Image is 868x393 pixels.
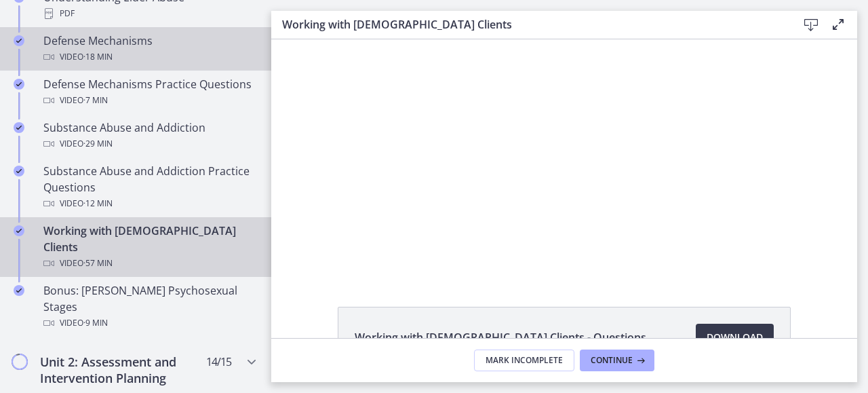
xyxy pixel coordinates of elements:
span: Mark Incomplete [486,355,563,366]
div: Video [43,195,255,212]
button: Continue [580,350,654,371]
span: · 29 min [83,136,113,152]
a: Download [696,324,774,351]
button: Mark Incomplete [474,350,574,371]
h2: Unit 2: Assessment and Intervention Planning [40,354,205,386]
i: Completed [14,285,24,296]
span: · 9 min [83,315,108,331]
div: Substance Abuse and Addiction Practice Questions [43,163,255,212]
span: Continue [591,355,633,366]
span: Download [707,329,763,345]
div: Substance Abuse and Addiction [43,119,255,152]
iframe: Video Lesson [271,39,857,276]
span: · 57 min [83,255,113,272]
div: Defense Mechanisms Practice Questions [43,76,255,109]
span: 14 / 15 [206,354,231,370]
h3: Working with [DEMOGRAPHIC_DATA] Clients [282,16,776,33]
span: · 7 min [83,92,108,109]
i: Completed [14,122,24,133]
i: Completed [14,225,24,236]
i: Completed [14,166,24,176]
div: Video [43,255,255,272]
div: Bonus: [PERSON_NAME] Psychosexual Stages [43,282,255,331]
i: Completed [14,79,24,90]
i: Completed [14,35,24,46]
div: Working with [DEMOGRAPHIC_DATA] Clients [43,223,255,272]
span: Working with [DEMOGRAPHIC_DATA] Clients - Questions [355,329,646,345]
span: · 12 min [83,195,113,212]
div: Video [43,136,255,152]
span: · 18 min [83,49,113,65]
div: Defense Mechanisms [43,33,255,65]
div: Video [43,49,255,65]
div: Video [43,315,255,331]
div: Video [43,92,255,109]
div: PDF [43,5,255,22]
